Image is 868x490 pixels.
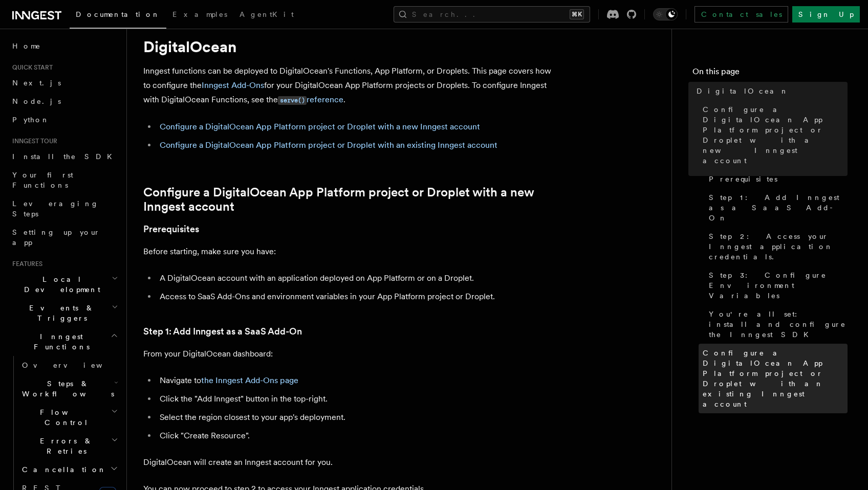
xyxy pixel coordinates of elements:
[8,137,57,145] span: Inngest tour
[703,104,848,166] span: Configure a DigitalOcean App Platform project or Droplet with a new Inngest account
[70,3,166,29] a: Documentation
[143,222,199,236] a: Prerequisites
[233,3,300,28] a: AgentKit
[12,228,100,247] span: Setting up your app
[143,455,553,470] p: DigitalOcean will create an Inngest account for you.
[8,166,120,194] a: Your first Functions
[692,82,848,100] a: DigitalOcean
[8,331,111,352] span: Inngest Functions
[240,10,294,18] span: AgentKit
[160,140,497,150] a: Configure a DigitalOcean App Platform project or Droplet with an existing Inngest account
[157,271,553,285] li: A DigitalOcean account with an application deployed on App Platform or on a Droplet.
[703,348,848,409] span: Configure a DigitalOcean App Platform project or Droplet with an existing Inngest account
[8,299,120,327] button: Events & Triggers
[76,10,160,18] span: Documentation
[157,373,553,388] li: Navigate to
[705,170,848,188] a: Prerequisites
[166,3,233,28] a: Examples
[18,374,120,403] button: Steps & Workflows
[792,6,860,23] a: Sign Up
[709,309,848,340] span: You're all set: install and configure the Inngest SDK
[394,6,590,23] button: Search...⌘K
[8,37,120,55] a: Home
[18,460,120,479] button: Cancellation
[709,231,848,262] span: Step 2: Access your Inngest application credentials.
[8,223,120,252] a: Setting up your app
[157,410,553,425] li: Select the region closest to your app's deployment.
[8,110,120,129] a: Python
[143,37,553,56] h1: DigitalOcean
[697,86,789,96] span: DigitalOcean
[570,9,584,19] kbd: ⌘K
[8,327,120,356] button: Inngest Functions
[705,188,848,227] a: Step 1: Add Inngest as a SaaS Add-On
[18,403,120,432] button: Flow Control
[160,122,480,131] a: Configure a DigitalOcean App Platform project or Droplet with a new Inngest account
[8,260,42,268] span: Features
[692,65,848,82] h4: On this page
[12,41,41,51] span: Home
[705,266,848,305] a: Step 3: Configure Environment Variables
[705,305,848,344] a: You're all set: install and configure the Inngest SDK
[157,429,553,443] li: Click "Create Resource".
[8,92,120,110] a: Node.js
[143,185,553,214] a: Configure a DigitalOcean App Platform project or Droplet with a new Inngest account
[699,100,848,170] a: Configure a DigitalOcean App Platform project or Droplet with a new Inngest account
[18,464,106,475] span: Cancellation
[18,432,120,460] button: Errors & Retries
[278,96,307,105] code: serve()
[12,199,99,218] span: Leveraging Steps
[143,64,553,107] p: Inngest functions can be deployed to DigitalOcean's Functions, App Platform, or Droplets. This pa...
[12,116,50,124] span: Python
[8,147,120,166] a: Install the SDK
[202,80,264,90] a: Inngest Add-Ons
[172,10,227,18] span: Examples
[709,192,848,223] span: Step 1: Add Inngest as a SaaS Add-On
[8,74,120,92] a: Next.js
[8,270,120,299] button: Local Development
[699,344,848,413] a: Configure a DigitalOcean App Platform project or Droplet with an existing Inngest account
[143,347,553,361] p: From your DigitalOcean dashboard:
[18,407,111,428] span: Flow Control
[8,194,120,223] a: Leveraging Steps
[705,227,848,266] a: Step 2: Access your Inngest application credentials.
[157,392,553,406] li: Click the "Add Inngest" button in the top-right.
[8,303,112,323] span: Events & Triggers
[8,274,112,295] span: Local Development
[8,63,53,72] span: Quick start
[143,244,553,259] p: Before starting, make sure you have:
[12,79,61,87] span: Next.js
[653,8,678,20] button: Toggle dark mode
[201,375,298,385] a: the Inngest Add-Ons page
[12,97,61,105] span: Node.js
[12,152,118,161] span: Install the SDK
[695,6,788,23] a: Contact sales
[18,436,111,456] span: Errors & Retries
[22,361,127,369] span: Overview
[18,378,114,399] span: Steps & Workflows
[12,171,73,189] span: Your first Functions
[278,95,343,104] a: serve()reference
[709,174,777,184] span: Prerequisites
[143,324,302,339] a: Step 1: Add Inngest as a SaaS Add-On
[157,289,553,304] li: Access to SaaS Add-Ons and environment variables in your App Platform project or Droplet.
[18,356,120,374] a: Overview
[709,270,848,301] span: Step 3: Configure Environment Variables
